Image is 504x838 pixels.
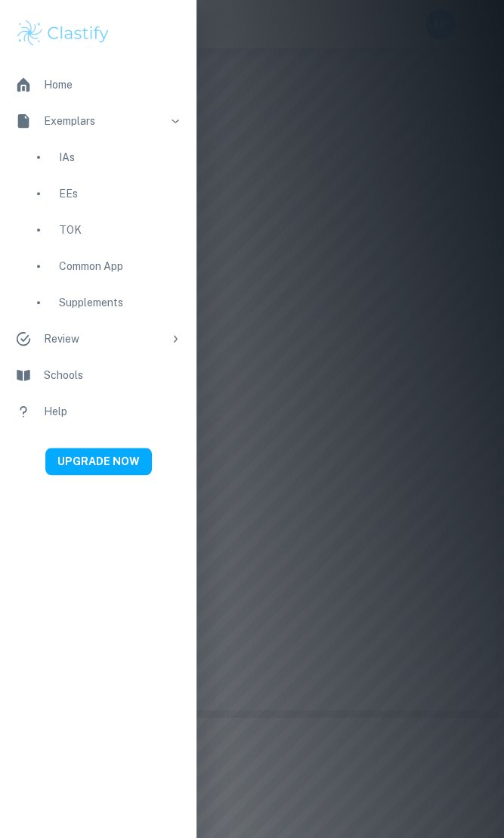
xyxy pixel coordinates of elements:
div: Help [44,403,181,420]
button: UPGRADE NOW [45,448,152,475]
div: Schools [44,367,181,383]
div: Home [44,76,181,93]
div: IAs [59,149,181,166]
div: EEs [59,185,181,202]
div: Common App [59,258,181,275]
div: TOK [59,222,181,238]
div: Exemplars [44,113,163,129]
div: Review [44,331,163,347]
div: Supplements [59,294,181,311]
img: Clastify logo [15,18,111,48]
